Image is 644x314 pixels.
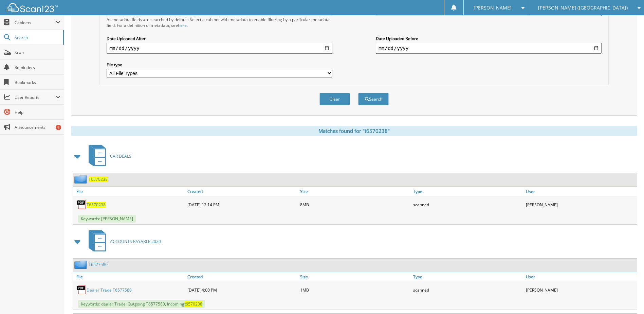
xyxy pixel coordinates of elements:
img: PDF.png [76,199,87,210]
label: File type [107,62,332,68]
span: Cabinets [15,20,56,25]
div: 4 [56,125,61,130]
a: Created [186,272,298,281]
div: scanned [411,198,524,211]
div: 8MB [298,198,411,211]
div: [PERSON_NAME] [524,198,637,211]
span: Keywords: [PERSON_NAME] [78,215,136,223]
span: [PERSON_NAME] [474,6,512,10]
span: Keywords: dealer Trade: Outgoing T6577580, Incoming [78,300,205,308]
a: T6570238 [89,176,108,182]
a: Type [411,187,524,196]
span: Reminders [15,65,60,70]
a: Type [411,272,524,281]
span: Bookmarks [15,80,60,85]
a: User [524,187,637,196]
div: scanned [411,283,524,297]
a: Created [186,187,298,196]
a: ACCOUNTS PAYABLE 2020 [85,228,161,255]
a: File [73,272,186,281]
img: folder2.png [74,175,89,184]
div: Matches found for "t6570238" [71,126,637,136]
a: Size [298,187,411,196]
span: ACCOUNTS PAYABLE 2020 [110,239,161,244]
span: t6570238 [184,301,202,307]
div: 1MB [298,283,411,297]
a: CAR DEALS [85,143,131,170]
input: start [107,43,332,54]
a: T6570238 [87,202,106,208]
iframe: Chat Widget [610,281,644,314]
span: CAR DEALS [110,153,131,159]
a: Dealer Trade T6577580 [87,287,132,293]
label: Date Uploaded Before [376,36,602,41]
button: Clear [319,93,350,105]
input: end [376,43,602,54]
span: Help [15,109,60,115]
a: File [73,187,186,196]
span: Scan [15,50,60,55]
span: Search [15,35,59,40]
div: All metadata fields are searched by default. Select a cabinet with metadata to enable filtering b... [107,17,332,28]
img: PDF.png [76,285,87,295]
a: User [524,272,637,281]
div: [DATE] 4:00 PM [186,283,298,297]
a: T6577580 [89,262,108,267]
button: Search [358,93,389,105]
span: [PERSON_NAME] ([GEOGRAPHIC_DATA]) [538,6,628,10]
label: Date Uploaded After [107,36,332,41]
img: folder2.png [74,260,89,269]
div: [PERSON_NAME] [524,283,637,297]
img: scan123-logo-white.svg [7,3,58,12]
span: User Reports [15,94,56,100]
span: Announcements [15,124,60,130]
a: here [178,22,187,28]
a: Size [298,272,411,281]
div: [DATE] 12:14 PM [186,198,298,211]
